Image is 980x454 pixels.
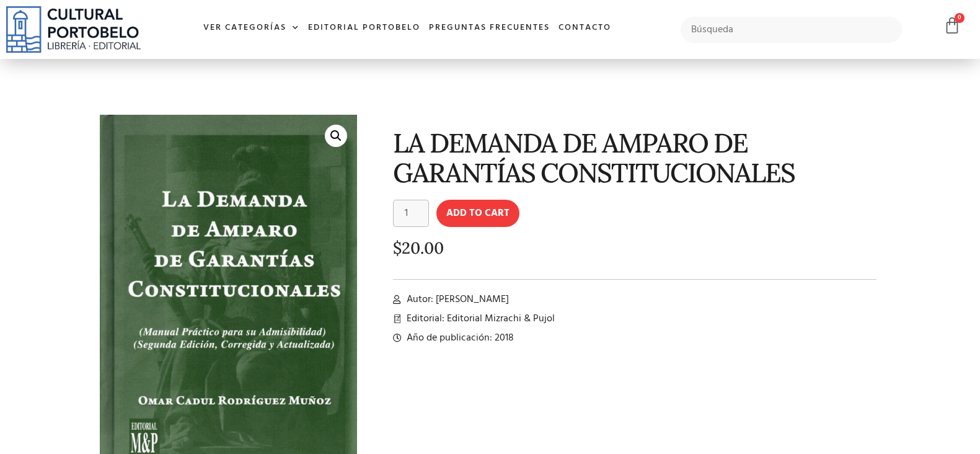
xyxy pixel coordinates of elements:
a: Editorial Portobelo [304,15,425,42]
a: 0 [943,17,961,35]
bdi: 20.00 [393,238,444,258]
a: Contacto [554,15,616,42]
span: Autor: [PERSON_NAME] [404,292,509,307]
input: Product quantity [393,200,429,227]
span: Editorial: Editorial Mizrachi & Pujol [404,311,555,326]
span: 0 [955,13,965,23]
a: Preguntas frecuentes [425,15,554,42]
button: Add to cart [436,200,519,227]
span: $ [393,238,402,258]
a: Ver Categorías [199,15,304,42]
input: Búsqueda [681,17,903,43]
span: Año de publicación: 2018 [404,331,514,345]
h1: LA DEMANDA DE AMPARO DE GARANTÍAS CONSTITUCIONALES [393,128,877,187]
a: 🔍 [325,125,347,147]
